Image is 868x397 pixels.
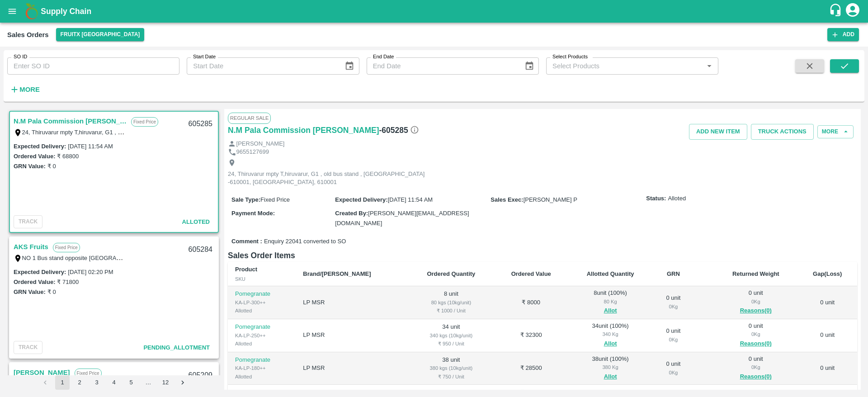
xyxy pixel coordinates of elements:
[182,218,210,225] span: Alloted
[668,194,686,203] span: Alloted
[231,237,262,246] label: Comment :
[576,363,646,371] div: 380 Kg
[813,270,842,277] b: Gap(Loss)
[228,113,271,123] span: Regular Sale
[660,369,687,377] div: 0 Kg
[175,375,190,390] button: Go to next page
[379,124,419,137] h6: - 605285
[721,363,790,371] div: 0 Kg
[14,163,46,170] label: GRN Value:
[599,389,622,396] b: 800 Kgs
[2,1,23,22] button: open drawer
[721,289,790,316] div: 0 unit
[303,270,371,277] b: Brand/[PERSON_NAME]
[143,344,210,351] span: Pending_Allotment
[660,294,687,311] div: 0 unit
[231,210,275,217] label: Payment Mode :
[576,298,646,306] div: 80 Kg
[797,352,857,385] td: 0 unit
[41,7,91,16] b: Supply Chain
[604,306,617,316] button: Allot
[235,364,288,372] div: KA-LP-180++
[440,389,462,396] b: 800 Kgs
[7,29,49,41] div: Sales Orders
[14,153,55,160] label: Ordered Value:
[660,336,687,344] div: 0 Kg
[14,241,48,253] a: AKS Fruits
[260,196,290,203] span: Fixed Price
[797,286,857,319] td: 0 unit
[55,375,70,390] button: page 1
[415,307,487,315] div: ₹ 1000 / Unit
[14,367,70,378] a: [PERSON_NAME]
[7,57,179,75] input: Enter SO ID
[827,28,859,41] button: Add
[335,210,368,217] label: Created By :
[183,239,218,260] div: 605284
[107,375,121,390] button: Go to page 4
[235,340,288,348] div: Allotted
[14,269,66,275] label: Expected Delivery :
[367,57,517,75] input: End Date
[587,270,634,277] b: Allotted Quantity
[604,339,617,349] button: Allot
[57,153,79,160] label: ₹ 68800
[228,124,379,137] a: N.M Pala Commission [PERSON_NAME]
[817,125,854,138] button: More
[751,124,814,140] button: Truck Actions
[183,113,218,135] div: 605285
[721,330,790,338] div: 0 Kg
[235,331,288,340] div: KA-LP-250++
[732,270,779,277] b: Returned Weight
[236,140,285,148] p: [PERSON_NAME]
[231,196,260,203] label: Sale Type :
[68,143,113,150] label: [DATE] 11:54 AM
[22,128,330,136] label: 24, Thiruvarur mpty T,hiruvarur, G1 , old bus stand , [GEOGRAPHIC_DATA] -610001, [GEOGRAPHIC_DATA...
[193,53,216,61] label: Start Date
[408,286,494,319] td: 8 unit
[408,319,494,352] td: 34 unit
[235,290,288,298] p: Pomegranate
[524,196,577,203] span: [PERSON_NAME] P
[235,275,288,283] div: SKU
[235,389,249,396] b: Total
[296,286,408,319] td: LP MSR
[14,143,66,150] label: Expected Delivery :
[235,356,288,364] p: Pomegranate
[521,57,538,75] button: Choose date
[47,288,56,295] label: ₹ 0
[296,352,408,385] td: LP MSR
[23,2,41,20] img: logo
[235,307,288,315] div: Allotted
[183,365,218,386] div: 605209
[491,196,523,203] label: Sales Exec :
[494,319,568,352] td: ₹ 32300
[56,28,145,41] button: Select DC
[408,352,494,385] td: 38 unit
[14,288,46,295] label: GRN Value:
[703,60,715,72] button: Open
[158,375,173,390] button: Go to page 12
[844,2,861,21] div: account of current user
[37,375,191,390] nav: pagination navigation
[797,319,857,352] td: 0 unit
[124,375,138,390] button: Go to page 5
[415,364,487,372] div: 380 kgs (10kg/unit)
[335,196,387,203] label: Expected Delivery :
[264,237,346,246] span: Enquiry 22041 converted to SO
[660,302,687,311] div: 0 Kg
[75,369,102,378] p: Fixed Price
[53,243,80,252] p: Fixed Price
[721,322,790,349] div: 0 unit
[296,319,408,352] td: LP MSR
[415,340,487,348] div: ₹ 950 / Unit
[604,372,617,382] button: Allot
[14,53,27,61] label: SO ID
[228,249,857,262] h6: Sales Order Items
[520,389,542,396] b: ₹ 68800
[131,117,158,127] p: Fixed Price
[228,170,431,187] p: 24, Thiruvarur mpty T,hiruvarur, G1 , old bus stand , [GEOGRAPHIC_DATA] -610001, [GEOGRAPHIC_DATA...
[576,330,646,338] div: 340 Kg
[721,306,790,316] button: Reasons(0)
[576,355,646,382] div: 38 unit ( 100 %)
